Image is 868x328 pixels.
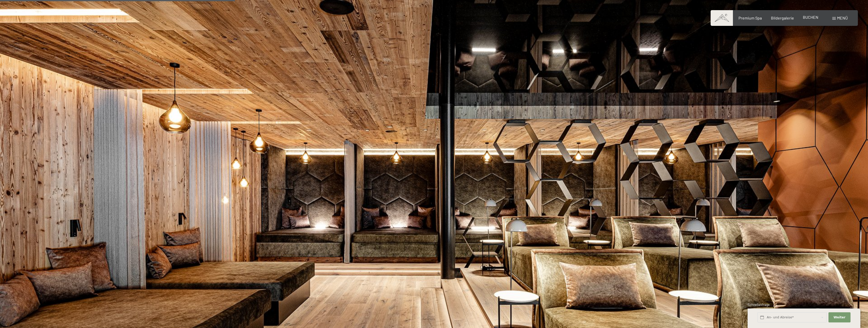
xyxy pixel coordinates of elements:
a: Bildergalerie [771,15,794,20]
a: Premium Spa [738,15,762,20]
span: Weiter [834,315,845,320]
span: Menü [837,15,848,20]
span: Schnellanfrage [748,303,770,307]
a: BUCHEN [803,15,818,20]
button: Weiter [828,312,850,323]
